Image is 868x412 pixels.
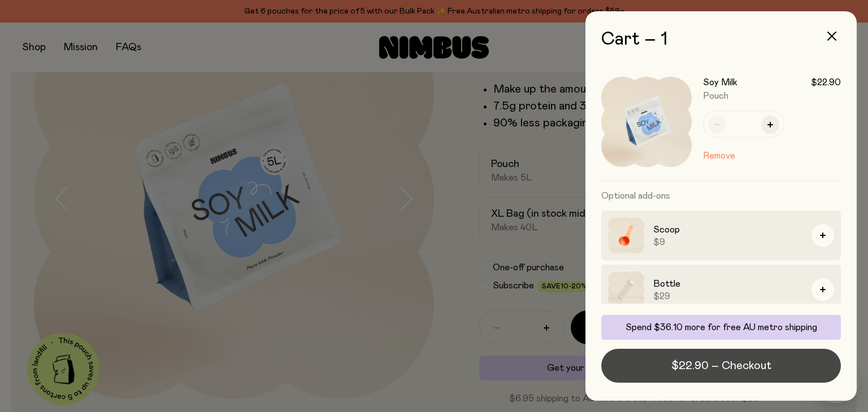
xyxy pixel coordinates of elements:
span: $22.90 [811,77,841,88]
button: Remove [703,149,735,163]
span: $29 [653,291,802,302]
span: $22.90 – Checkout [671,358,771,374]
h3: Scoop [653,223,802,236]
h3: Optional add-ons [601,181,841,211]
span: $9 [653,236,802,248]
button: $22.90 – Checkout [601,349,841,383]
h3: Soy Milk [703,77,737,88]
h2: Cart – 1 [601,29,841,50]
p: Spend $36.10 more for free AU metro shipping [608,322,834,333]
span: Pouch [703,91,728,100]
h3: Bottle [653,277,802,291]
